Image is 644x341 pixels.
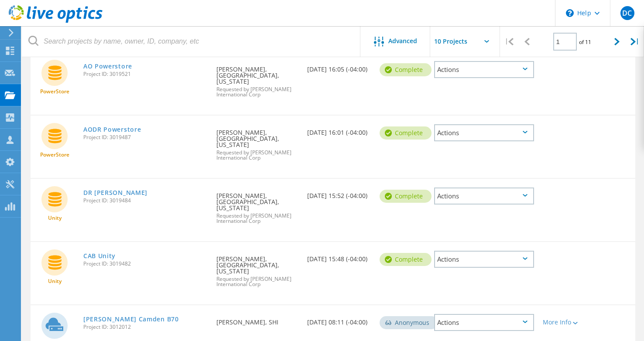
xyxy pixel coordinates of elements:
[303,52,375,81] div: [DATE] 16:05 (-04:00)
[216,87,298,97] span: Requested by [PERSON_NAME] International Corp
[83,261,208,266] span: Project ID: 3019482
[83,63,132,69] a: AO Powerstore
[83,72,208,77] span: Project ID: 3019521
[434,61,534,78] div: Actions
[622,10,632,17] span: DC
[212,179,303,232] div: [PERSON_NAME], [GEOGRAPHIC_DATA], [US_STATE]
[543,319,582,325] div: More Info
[303,116,375,144] div: [DATE] 16:01 (-04:00)
[48,215,62,221] span: Unity
[388,38,417,44] span: Advanced
[212,52,303,106] div: [PERSON_NAME], [GEOGRAPHIC_DATA], [US_STATE]
[303,305,375,334] div: [DATE] 08:11 (-04:00)
[83,253,116,259] a: CAB Unity
[434,188,534,205] div: Actions
[83,316,179,322] a: [PERSON_NAME] Camden B70
[216,276,298,287] span: Requested by [PERSON_NAME] International Corp
[212,305,303,334] div: [PERSON_NAME], SHI
[380,63,432,76] div: Complete
[500,26,518,57] div: |
[380,190,432,203] div: Complete
[303,179,375,208] div: [DATE] 15:52 (-04:00)
[83,126,141,133] a: AODR Powerstore
[626,26,644,57] div: |
[40,152,69,157] span: PowerStore
[212,116,303,169] div: [PERSON_NAME], [GEOGRAPHIC_DATA], [US_STATE]
[216,213,298,224] span: Requested by [PERSON_NAME] International Corp
[40,89,69,94] span: PowerStore
[380,126,432,140] div: Complete
[212,242,303,296] div: [PERSON_NAME], [GEOGRAPHIC_DATA], [US_STATE]
[83,190,147,196] a: DR [PERSON_NAME]
[303,242,375,271] div: [DATE] 15:48 (-04:00)
[216,150,298,160] span: Requested by [PERSON_NAME] International Corp
[48,279,62,284] span: Unity
[434,251,534,268] div: Actions
[22,26,361,57] input: Search projects by name, owner, ID, company, etc
[579,38,591,46] span: of 11
[9,18,103,24] a: Live Optics Dashboard
[380,316,438,329] div: Anonymous
[83,135,208,140] span: Project ID: 3019487
[83,324,208,330] span: Project ID: 3012012
[380,253,432,266] div: Complete
[83,198,208,203] span: Project ID: 3019484
[434,124,534,141] div: Actions
[566,9,574,17] svg: \n
[434,314,534,331] div: Actions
